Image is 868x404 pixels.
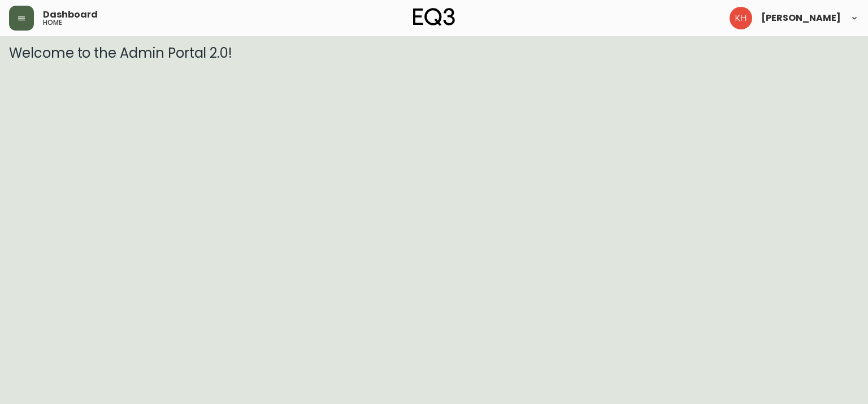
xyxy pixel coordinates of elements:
[413,8,455,26] img: logo
[43,19,62,26] h5: home
[761,14,841,23] span: [PERSON_NAME]
[43,10,98,19] span: Dashboard
[730,7,752,29] img: 5c65872b6aec8321f9f614f508141662
[9,45,859,61] h3: Welcome to the Admin Portal 2.0!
